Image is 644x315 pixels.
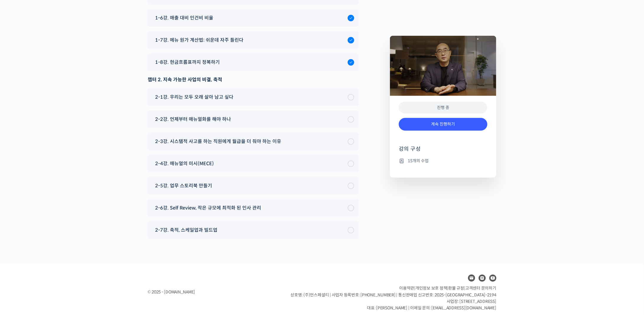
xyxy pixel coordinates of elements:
[148,76,359,84] div: 챕터 2. 지속 가능한 사업의 비결, 축적
[399,102,487,114] div: 진행 중
[155,58,220,66] span: 1-8강. 현금흐름표까지 정복하기
[152,14,354,22] a: 1-6강. 매출 대비 인건비 비율
[76,187,113,202] a: 설정
[399,145,487,157] h4: 강의 구성
[152,160,354,168] a: 2-4강. 매뉴얼의 미시(MECE)
[465,285,496,291] span: 고객센터 문의하기
[2,187,39,202] a: 홈
[152,137,354,145] a: 2-3강. 시스템적 사고를 하는 직원에게 월급을 더 줘야 하는 이유
[415,285,447,291] a: 개인정보 보호 정책
[155,182,212,190] span: 2-5강. 업무 스토리북 만들기
[155,226,217,234] span: 2-7강. 축적, 스케일업과 빌드업
[155,137,281,145] span: 2-3강. 시스템적 사고를 하는 직원에게 월급을 더 줘야 하는 이유
[448,285,464,291] a: 환불 규정
[291,285,496,311] p: | | | 상호명: (주)언스페셜티 | 사업자 등록번호: [PHONE_NUMBER] | 통신판매업 신고번호: 2025-[GEOGRAPHIC_DATA]-2194 사업장: [ST...
[399,118,487,131] a: 계속 진행하기
[54,197,61,201] span: 대화
[155,93,233,101] span: 2-1강. 우리는 모두 오래 살아 남고 싶다
[19,196,22,201] span: 홈
[155,14,213,22] span: 1-6강. 매출 대비 인건비 비율
[155,204,261,212] span: 2-6강. Self Review, 작은 규모에 최적화 된 인사 관리
[155,160,214,168] span: 2-4강. 매뉴얼의 미시(MECE)
[152,36,354,44] a: 1-7강. 메뉴 원가 계산법: 쉬운데 자주 틀린다
[152,204,354,212] a: 2-6강. Self Review, 작은 규모에 최적화 된 인사 관리
[155,36,243,44] span: 1-7강. 메뉴 원가 계산법: 쉬운데 자주 틀린다
[152,182,354,190] a: 2-5강. 업무 스토리북 만들기
[91,196,98,201] span: 설정
[152,93,354,101] a: 2-1강. 우리는 모두 오래 살아 남고 싶다
[152,58,354,66] a: 1-8강. 현금흐름표까지 정복하기
[152,226,354,234] a: 2-7강. 축적, 스케일업과 빌드업
[399,285,414,291] a: 이용약관
[155,115,231,123] span: 2-2강. 언제부터 매뉴얼화를 해야 하나
[152,115,354,123] a: 2-2강. 언제부터 매뉴얼화를 해야 하나
[399,157,487,164] li: 15개의 수업
[148,288,276,296] div: © 2025 - [DOMAIN_NAME]
[39,187,76,202] a: 대화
